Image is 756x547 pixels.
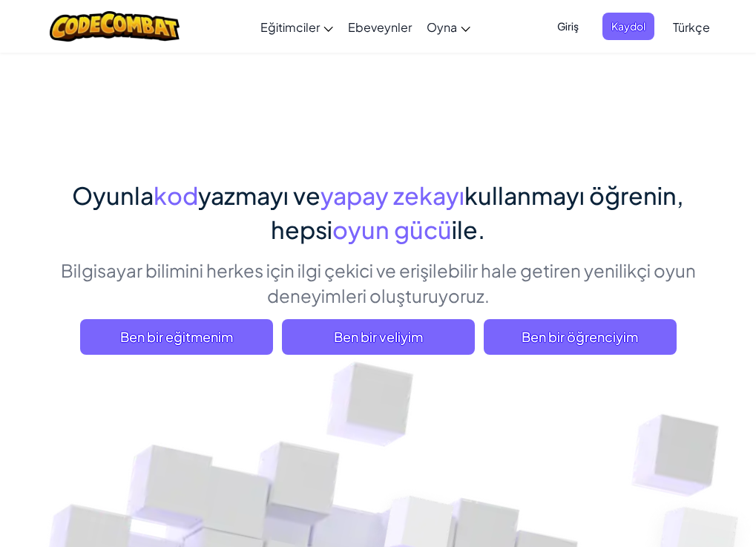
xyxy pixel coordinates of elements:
span: Oyunla [72,180,154,210]
a: Ben bir eğitmenim [80,319,273,355]
span: Oyna [427,19,457,35]
span: oyun gücü [332,214,452,244]
a: Ben bir veliyim [282,319,475,355]
button: Ben bir öğrenciyim [484,319,677,355]
button: Giriş [548,13,588,40]
a: Ebeveynler [341,7,419,47]
p: Bilgisayar bilimini herkes için ilgi çekici ve erişilebilir hale getiren yenilikçi oyun deneyimle... [30,258,727,308]
span: kullanmayı öğrenin, hepsi [271,180,684,244]
a: Türkçe [665,7,717,47]
span: Türkçe [673,19,710,35]
span: yazmayı ve [198,180,321,210]
a: Oyna [419,7,478,47]
button: Kaydol [602,13,654,40]
span: yapay zekayı [321,180,464,210]
span: Eğitimciler [260,19,320,35]
img: CodeCombat logo [50,11,180,42]
a: Eğitimciler [253,7,341,47]
span: kod [154,180,198,210]
span: ile. [452,214,485,244]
